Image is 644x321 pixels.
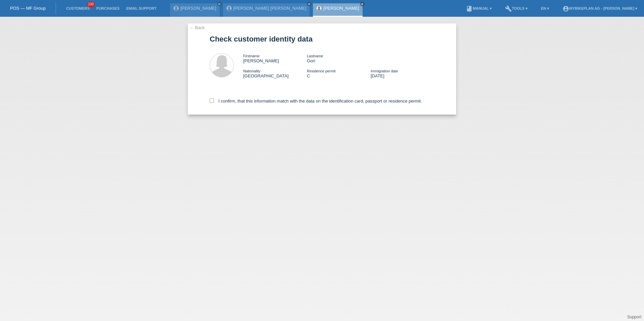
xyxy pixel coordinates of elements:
span: Lastname [307,54,323,58]
a: Email Support [123,6,160,10]
a: bookManual ▾ [463,6,495,10]
i: book [466,5,473,12]
i: account_circle [562,5,569,12]
div: Gori [307,53,371,63]
a: close [217,2,222,6]
a: close [307,2,312,6]
a: [PERSON_NAME] [PERSON_NAME] [233,6,306,11]
span: 100 [87,2,95,7]
label: I confirm, that this information match with the data on the identification card, passport or resi... [210,99,422,104]
a: Purchases [93,6,123,10]
a: Customers [63,6,93,10]
a: POS — MF Group [10,6,46,11]
a: EN ▾ [538,6,552,10]
a: ← Back [190,25,205,30]
span: Immigration date [371,69,398,73]
i: close [308,2,311,6]
i: close [218,2,221,6]
a: [PERSON_NAME] [323,6,359,11]
span: Residence permit [307,69,336,73]
h1: Check customer identity data [210,35,434,43]
a: close [360,2,365,6]
i: build [505,5,512,12]
i: close [361,2,364,6]
div: [PERSON_NAME] [243,53,307,63]
div: [DATE] [371,68,434,78]
span: Nationality [243,69,260,73]
a: buildTools ▾ [502,6,531,10]
div: C [307,68,371,78]
a: account_circleMybikeplan AG - [PERSON_NAME] ▾ [559,6,641,10]
a: [PERSON_NAME] [180,6,216,11]
div: [GEOGRAPHIC_DATA] [243,68,307,78]
a: Support [627,315,641,319]
span: Firstname [243,54,260,58]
